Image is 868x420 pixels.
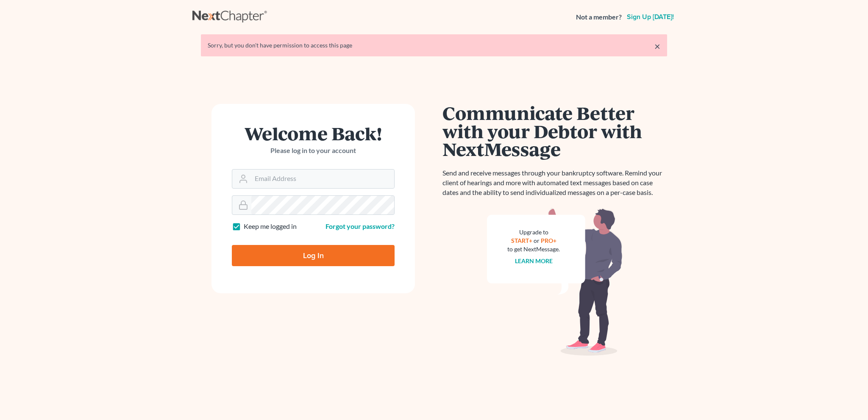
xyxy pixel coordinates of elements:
[507,245,560,253] div: to get NextMessage.
[251,170,394,188] input: Email Address
[534,237,540,244] span: or
[511,237,532,244] a: START+
[232,146,395,156] p: Please log in to your account
[244,222,297,231] label: Keep me logged in
[442,168,667,197] p: Send and receive messages through your bankruptcy software. Remind your client of hearings and mo...
[515,257,553,264] a: Learn more
[625,14,676,20] a: Sign up [DATE]!
[576,12,622,22] strong: Not a member?
[325,222,395,230] a: Forgot your password?
[208,41,660,50] div: Sorry, but you don't have permission to access this page
[487,208,623,356] img: nextmessage_bg-59042aed3d76b12b5cd301f8e5b87938c9018125f34e5fa2b7a6b67550977c72.svg
[507,228,560,236] div: Upgrade to
[654,41,660,51] a: ×
[232,245,395,266] input: Log In
[541,237,556,244] a: PRO+
[442,104,667,158] h1: Communicate Better with your Debtor with NextMessage
[232,124,395,142] h1: Welcome Back!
